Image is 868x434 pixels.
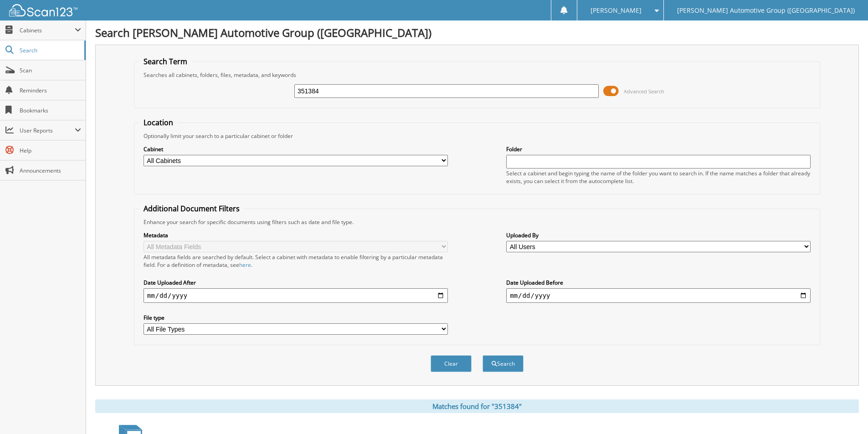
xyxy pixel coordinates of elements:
[139,218,815,226] div: Enhance your search for specific documents using filters such as date and file type.
[431,355,472,372] button: Clear
[20,87,81,94] span: Reminders
[506,145,811,153] label: Folder
[20,46,80,54] span: Search
[144,253,448,269] div: All metadata fields are searched by default. Select a cabinet with metadata to enable filtering b...
[591,8,642,13] span: [PERSON_NAME]
[144,231,448,239] label: Metadata
[20,127,75,134] span: User Reports
[20,147,81,154] span: Help
[506,231,811,239] label: Uploaded By
[9,4,77,16] img: scan123-logo-white.svg
[144,279,448,286] label: Date Uploaded After
[95,25,859,40] h1: Search [PERSON_NAME] Automotive Group ([GEOGRAPHIC_DATA])
[144,314,448,322] label: File type
[139,56,192,66] legend: Search Term
[239,261,251,269] a: here
[144,288,448,303] input: start
[20,66,81,74] span: Scan
[144,145,448,153] label: Cabinet
[677,8,855,13] span: [PERSON_NAME] Automotive Group ([GEOGRAPHIC_DATA])
[139,132,815,140] div: Optionally limit your search to a particular cabinet or folder
[139,117,178,128] legend: Location
[20,167,81,174] span: Announcements
[506,288,811,303] input: end
[20,26,75,34] span: Cabinets
[624,88,664,95] span: Advanced Search
[95,399,859,413] div: Matches found for "351384"
[139,204,244,214] legend: Additional Document Filters
[483,355,524,372] button: Search
[506,279,811,286] label: Date Uploaded Before
[20,107,81,114] span: Bookmarks
[139,71,815,79] div: Searches all cabinets, folders, files, metadata, and keywords
[506,169,811,185] div: Select a cabinet and begin typing the name of the folder you want to search in. If the name match...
